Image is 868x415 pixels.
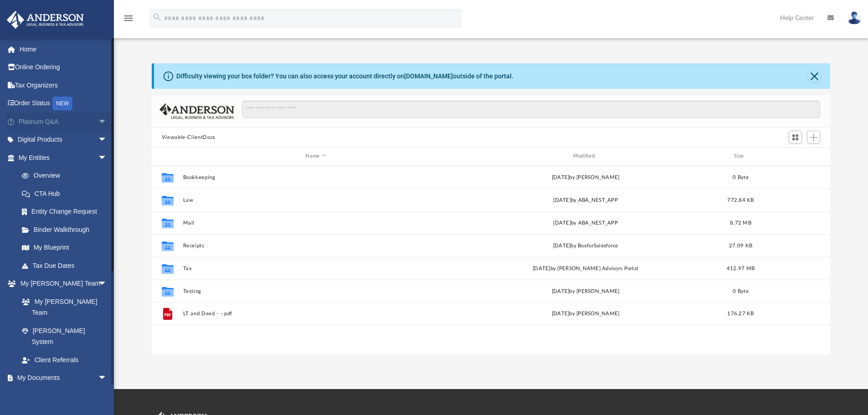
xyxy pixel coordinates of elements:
span: arrow_drop_down [98,113,116,131]
div: Name [182,152,448,160]
button: Add [807,131,821,143]
a: My Documentsarrow_drop_down [6,369,116,387]
button: LT and Deed - -.pdf [183,311,448,317]
div: id [156,152,179,160]
a: Binder Walkthrough [13,220,121,239]
div: Difficulty viewing your box folder? You can also access your account directly on outside of the p... [176,72,514,81]
span: 8.72 MB [730,220,751,225]
div: [DATE] by [PERSON_NAME] [452,310,718,318]
a: My Entitiesarrow_drop_down [6,149,121,167]
span: arrow_drop_down [98,131,116,149]
span: 0 Byte [733,288,749,293]
div: [DATE] by [PERSON_NAME] [452,287,718,295]
div: grid [152,166,831,354]
input: Search files and folders [242,101,820,118]
a: Client Referrals [13,351,116,369]
a: Order StatusNEW [6,94,121,113]
button: Testing [183,288,448,294]
span: arrow_drop_down [98,369,116,388]
a: [DOMAIN_NAME] [404,72,453,80]
span: 772.84 KB [727,197,754,202]
a: Tax Organizers [6,76,121,94]
a: menu [123,17,134,24]
img: User Pic [847,11,861,25]
div: [DATE] by ABA_NEST_APP [452,219,718,227]
div: NEW [52,97,72,110]
a: CTA Hub [13,184,121,203]
div: [DATE] by BoxforSalesforce [452,241,718,250]
div: id [763,152,827,160]
span: arrow_drop_down [98,149,116,167]
a: My [PERSON_NAME] Teamarrow_drop_down [6,275,116,293]
button: Mail [183,220,448,226]
button: Bookkeeping [183,174,448,180]
div: [DATE] by [PERSON_NAME] [452,173,718,181]
span: 412.97 MB [727,266,755,271]
img: Anderson Advisors Platinum Portal [4,11,87,29]
i: search [152,12,162,22]
a: Platinum Q&Aarrow_drop_down [6,113,121,131]
span: 27.09 KB [729,243,752,248]
div: Size [722,152,759,160]
span: 0 Byte [733,174,749,179]
span: 176.27 KB [727,311,754,316]
i: menu [123,13,134,24]
div: Modified [452,152,719,160]
button: Receipts [183,243,448,249]
a: Home [6,40,121,58]
button: Law [183,197,448,203]
span: arrow_drop_down [98,275,116,293]
a: Overview [13,167,121,185]
button: Viewable-ClientDocs [162,133,216,142]
a: My [PERSON_NAME] Team [13,292,112,322]
div: [DATE] by [PERSON_NAME] Advisors Portal [452,264,718,272]
a: My Blueprint [13,239,116,257]
div: [DATE] by ABA_NEST_APP [452,196,718,204]
button: Close [808,70,821,82]
a: Digital Productsarrow_drop_down [6,131,121,149]
a: [PERSON_NAME] System [13,322,116,351]
a: Online Ordering [6,58,121,77]
a: Entity Change Request [13,203,121,221]
button: Switch to Grid View [789,131,802,143]
a: Tax Due Dates [13,256,121,275]
button: Tax [183,266,448,272]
